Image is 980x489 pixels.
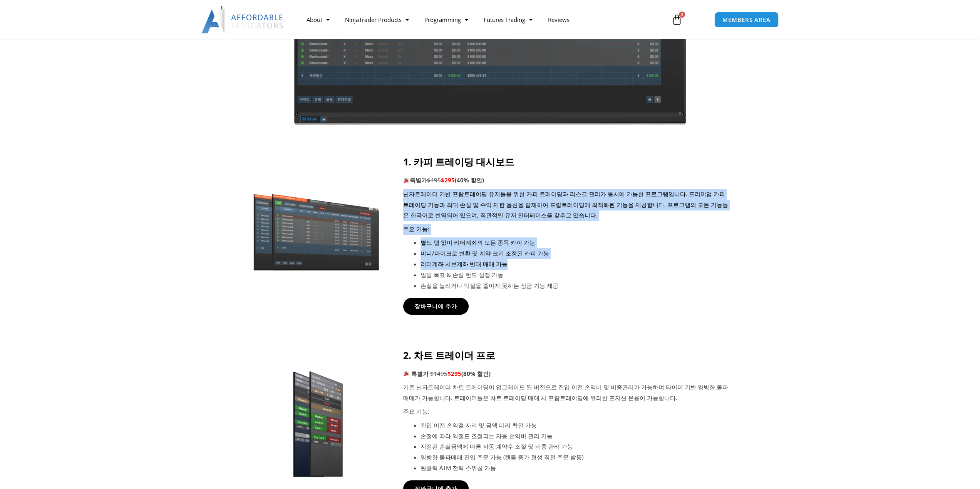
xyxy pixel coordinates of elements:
p: 주요 기능: [403,224,731,235]
a: NinjaTrader Products [337,11,416,28]
li: 원클릭 ATM 전략 스위칭 가능 [420,463,731,474]
p: 닌자트레이더 기반 프랍트레이딩 유저들을 위한 카피 트레이딩과 리스크 관리가 동시에 가능한 프로그램입니다. 프리미엄 카피 트레이딩 기능과 최대 손실 및 수익 제한 옵션을 탑재하... [403,189,731,221]
span: $1495 [430,370,447,377]
li: 별도 탭 없이 리더계좌의 모든 종목 카피 가능 [420,237,731,248]
strong: 2. 차트 트레이더 프로 [403,349,495,362]
img: Screenshot 2024-11-20 145837 | Affordable Indicators – NinjaTrader [264,362,369,477]
a: Programming [416,11,476,28]
b: (80% 할인) [461,370,491,377]
a: 0 [660,8,694,31]
img: LogoAI | Affordable Indicators – NinjaTrader [201,6,284,33]
li: 손절을 늘리거나 익절을 줄이지 못하는 잠금 기능 제공 [420,280,731,291]
a: 장바구니에 추가 [403,298,469,315]
li: 진입 이전 손익절 자리 및 금액 미리 확인 가능 [420,420,731,431]
span: $495 [427,176,441,184]
span: 0 [679,12,685,18]
strong: 1. 카피 트레이딩 대시보드 [403,155,514,168]
li: 지정된 손실금액에 따른 자동 계약수 조절 및 비중 관리 가능 [420,441,731,452]
li: 양방향 돌파매매 진입 주문 가능 (캔들 종가 형성 직전 주문 발동) [420,452,731,463]
span: $295 [441,176,455,184]
a: About [299,11,337,28]
b: (40% 할인) [455,176,484,184]
li: 리더계좌 서브계좌 반대 매매 가능 [420,259,731,270]
img: Screenshot 2024-11-20 151221 | Affordable Indicators – NinjaTrader [250,190,384,272]
strong: 특별가 [403,176,427,184]
a: Futures Trading [476,11,540,28]
a: MEMBERS AREA [714,12,779,28]
li: 일일 목표 & 손실 한도 설정 가능 [420,270,731,280]
b: $295 [447,370,461,377]
span: 장바구니에 추가 [415,304,457,309]
strong: 특별가 [411,370,429,377]
a: Reviews [540,11,577,28]
li: 손절에 따라 익절도 조절되는 자동 손익비 관리 기능 [420,431,731,442]
nav: Menu [299,11,662,28]
p: 기존 닌자트레이더 차트 트레이딩이 업그레이드 된 버전으로 진입 이전 손익비 및 비중관리가 가능하며 타이머 기반 양방향 돌파매매가 가능합니다. 트레이더들은 차트 트레이딩 매매 ... [403,382,731,404]
p: 주요 기능: [403,406,731,417]
img: 🎉 [404,177,409,183]
img: 🎉 [404,371,409,376]
span: MEMBERS AREA [722,17,771,23]
li: 미니/마이크로 변환 및 계약 크기 조정된 카피 가능 [420,248,731,259]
